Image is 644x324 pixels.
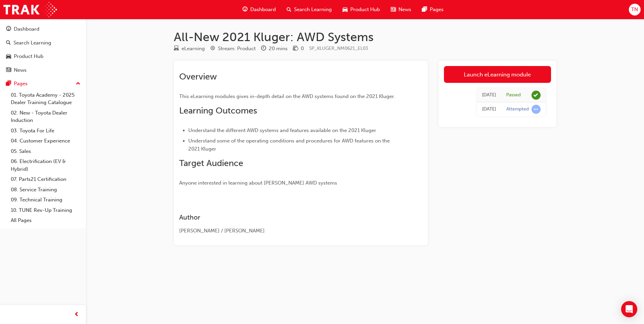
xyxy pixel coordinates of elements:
[8,156,83,174] a: 06. Electrification (EV & Hybrid)
[532,91,541,100] span: learningRecordVerb_PASS-icon
[8,90,83,108] a: 01. Toyota Academy - 2025 Dealer Training Catalogue
[631,6,638,13] span: TN
[179,214,398,221] h3: Author
[250,6,276,13] span: Dashboard
[8,195,83,205] a: 09. Technical Training
[6,26,11,32] span: guage-icon
[14,80,28,88] div: Pages
[179,71,217,82] span: Overview
[301,45,304,53] div: 0
[179,158,243,168] span: Target Audience
[8,136,83,146] a: 04. Customer Experience
[188,138,391,152] span: Understand some of the operating conditions and procedures for AWD features on the 2021 Kluger
[6,54,11,60] span: car-icon
[14,25,39,33] div: Dashboard
[269,45,288,53] div: 20 mins
[343,5,348,14] span: car-icon
[3,64,83,76] a: News
[6,67,11,73] span: news-icon
[243,5,248,14] span: guage-icon
[287,5,291,14] span: search-icon
[350,6,380,13] span: Product Hub
[3,77,83,90] button: Pages
[506,106,529,112] div: Attempted
[14,53,43,60] div: Product Hub
[309,45,368,51] span: Learning resource code
[237,3,281,17] a: guage-iconDashboard
[3,37,83,49] a: Search Learning
[174,30,556,44] h1: All-New 2021 Kluger: AWD Systems
[281,3,337,17] a: search-iconSearch Learning
[3,2,57,17] img: Trak
[8,108,83,126] a: 02. New - Toyota Dealer Induction
[417,3,449,17] a: pages-iconPages
[182,45,205,53] div: eLearning
[210,44,256,53] div: Stream
[293,44,304,53] div: Price
[398,6,411,13] span: News
[294,6,332,13] span: Search Learning
[188,127,376,133] span: Understand the different AWD systems and features available on the 2021 Kluger
[8,215,83,226] a: All Pages
[385,3,417,17] a: news-iconNews
[76,79,80,88] span: up-icon
[3,23,83,35] a: Dashboard
[293,46,298,52] span: money-icon
[179,180,337,186] span: Anyone interested in learning about [PERSON_NAME] AWD systems
[174,44,205,53] div: Type
[74,311,79,319] span: prev-icon
[506,92,521,98] div: Passed
[430,6,444,13] span: Pages
[8,185,83,195] a: 08. Service Training
[621,301,637,317] div: Open Intercom Messenger
[179,93,395,99] span: This eLearning modules gives in-depth detail on the AWD systems found on the 2021 Kluger.
[532,105,541,114] span: learningRecordVerb_ATTEMPT-icon
[629,4,641,15] button: TN
[179,227,398,235] div: [PERSON_NAME] / [PERSON_NAME]
[3,22,83,77] button: DashboardSearch LearningProduct HubNews
[444,66,551,83] a: Launch eLearning module
[482,91,496,99] div: Tue Aug 19 2025 14:59:43 GMT+1000 (Australian Eastern Standard Time)
[13,39,51,47] div: Search Learning
[14,66,27,74] div: News
[8,205,83,216] a: 10. TUNE Rev-Up Training
[3,50,83,63] a: Product Hub
[218,45,256,53] div: Stream: Product
[8,174,83,185] a: 07. Parts21 Certification
[391,5,396,14] span: news-icon
[8,146,83,157] a: 05. Sales
[8,126,83,136] a: 03. Toyota For Life
[422,5,427,14] span: pages-icon
[337,3,385,17] a: car-iconProduct Hub
[6,40,11,46] span: search-icon
[179,105,257,116] span: Learning Outcomes
[261,46,266,52] span: clock-icon
[6,81,11,87] span: pages-icon
[174,46,179,52] span: learningResourceType_ELEARNING-icon
[261,44,288,53] div: Duration
[482,105,496,113] div: Fri Aug 15 2025 15:58:00 GMT+1000 (Australian Eastern Standard Time)
[210,46,215,52] span: target-icon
